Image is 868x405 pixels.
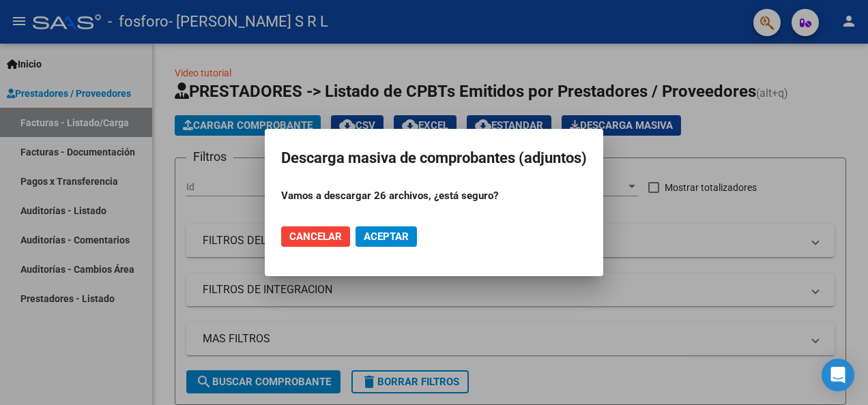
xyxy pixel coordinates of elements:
span: Aceptar [364,230,409,243]
button: Cancelar [281,226,350,247]
div: Open Intercom Messenger [822,359,854,391]
button: Aceptar [356,226,417,247]
h2: Descarga masiva de comprobantes (adjuntos) [281,145,587,171]
p: Vamos a descargar 26 archivos, ¿está seguro? [281,188,587,204]
span: Cancelar [289,230,342,243]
